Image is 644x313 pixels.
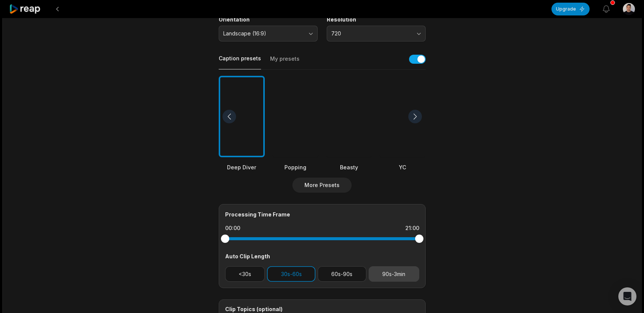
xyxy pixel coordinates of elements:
[270,55,300,69] button: My presets
[225,306,419,313] div: Clip Topics (optional)
[331,30,411,37] span: 720
[267,266,315,282] button: 30s-60s
[225,210,419,218] div: Processing Time Frame
[327,16,426,23] label: Resolution
[405,224,419,232] div: 21:00
[219,55,261,69] button: Caption presets
[318,266,366,282] button: 60s-90s
[225,266,265,282] button: <30s
[380,163,426,171] div: YC
[225,252,419,260] div: Auto Clip Length
[618,287,636,305] div: Open Intercom Messenger
[327,26,426,41] button: 720
[272,163,318,171] div: Popping
[225,224,240,232] div: 00:00
[326,163,372,171] div: Beasty
[369,266,419,282] button: 90s-3min
[551,3,590,15] button: Upgrade
[219,26,318,41] button: Landscape (16:9)
[292,178,352,193] button: More Presets
[219,163,265,171] div: Deep Diver
[219,16,318,23] label: Orientation
[223,30,303,37] span: Landscape (16:9)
